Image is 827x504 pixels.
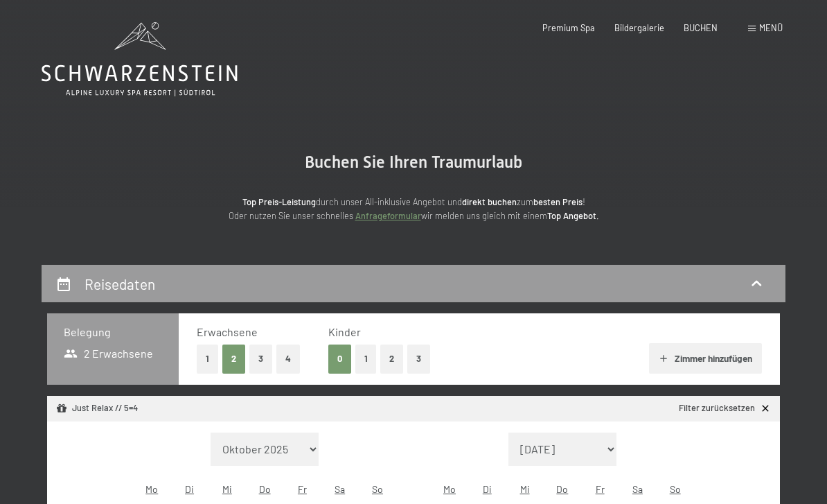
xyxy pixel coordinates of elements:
abbr: Dienstag [185,483,194,495]
button: 0 [328,345,351,373]
div: Just Relax // 5=4 [56,402,138,415]
a: Anfrageformular [355,210,421,221]
a: Premium Spa [542,22,595,33]
abbr: Dienstag [483,483,492,495]
p: durch unser All-inklusive Angebot und zum ! Oder nutzen Sie unser schnelles wir melden uns gleich... [136,195,691,223]
button: 1 [355,345,377,373]
a: Filter zurücksetzen [679,402,771,415]
abbr: Donnerstag [556,483,568,495]
button: 2 [222,345,245,373]
abbr: Samstag [335,483,345,495]
a: Bildergalerie [614,22,664,33]
button: 1 [197,345,218,373]
abbr: Donnerstag [259,483,271,495]
button: 2 [380,345,403,373]
abbr: Montag [145,483,158,495]
h2: Reisedaten [85,275,155,293]
abbr: Sonntag [372,483,383,495]
abbr: Freitag [298,483,307,495]
strong: besten Preis [533,196,583,207]
svg: Angebot/Paket [56,403,68,415]
strong: direkt buchen [462,196,517,207]
abbr: Freitag [596,483,605,495]
span: 2 Erwachsene [64,346,153,361]
abbr: Mittwoch [520,483,530,495]
abbr: Samstag [632,483,643,495]
abbr: Sonntag [670,483,681,495]
button: 3 [249,345,272,373]
strong: Top Preis-Leistung [242,196,316,207]
button: 4 [276,345,300,373]
span: Erwachsene [197,325,258,338]
abbr: Mittwoch [222,483,232,495]
button: Zimmer hinzufügen [649,343,762,374]
button: 3 [407,345,430,373]
span: Menü [759,22,783,33]
a: BUCHEN [684,22,718,33]
span: Buchen Sie Ihren Traumurlaub [305,153,522,172]
h3: Belegung [64,324,162,340]
abbr: Montag [443,483,456,495]
span: Kinder [328,325,361,338]
strong: Top Angebot. [547,210,599,221]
